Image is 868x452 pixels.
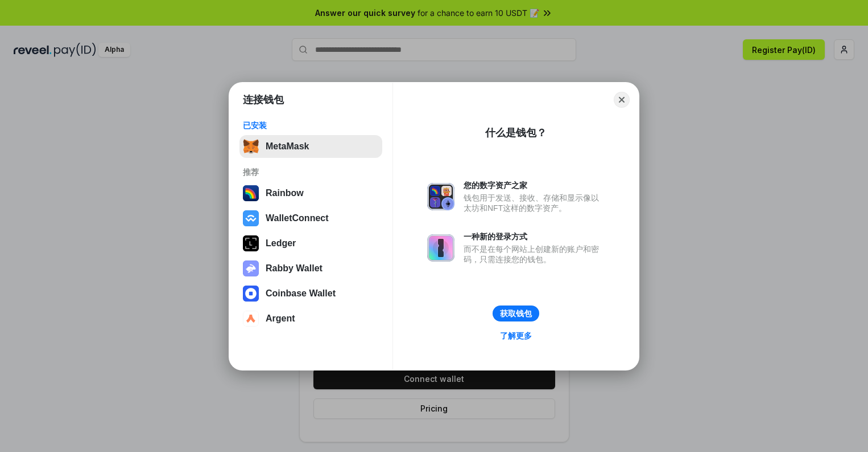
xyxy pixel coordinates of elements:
img: svg+xml,%3Csvg%20xmlns%3D%22http%3A%2F%2Fwww.w3.org%2F2000%2Fsvg%22%20width%3D%2228%22%20height%3... [243,235,259,251]
button: Close [614,92,630,108]
img: svg+xml,%3Csvg%20width%3D%2228%22%20height%3D%2228%22%20viewBox%3D%220%200%2028%2028%22%20fill%3D... [243,311,259,327]
div: Argent [266,313,295,324]
div: 推荐 [243,167,379,177]
h1: 连接钱包 [243,93,284,107]
img: svg+xml,%3Csvg%20width%3D%2228%22%20height%3D%2228%22%20viewBox%3D%220%200%2028%2028%22%20fill%3D... [243,286,259,302]
div: 了解更多 [500,331,532,341]
img: svg+xml,%3Csvg%20fill%3D%22none%22%20height%3D%2233%22%20viewBox%3D%220%200%2035%2033%22%20width%... [243,139,259,154]
div: 而不是在每个网站上创建新的账户和密码，只需连接您的钱包。 [464,244,605,264]
div: Coinbase Wallet [266,288,336,299]
img: svg+xml,%3Csvg%20width%3D%22120%22%20height%3D%22120%22%20viewBox%3D%220%200%20120%20120%22%20fil... [243,185,259,201]
button: WalletConnect [239,207,382,230]
div: Rabby Wallet [266,263,323,274]
div: 钱包用于发送、接收、存储和显示像以太坊和NFT这样的数字资产。 [464,193,605,213]
div: 一种新的登录方式 [464,231,605,242]
div: 已安装 [243,120,379,131]
button: Rainbow [239,182,382,205]
img: svg+xml,%3Csvg%20xmlns%3D%22http%3A%2F%2Fwww.w3.org%2F2000%2Fsvg%22%20fill%3D%22none%22%20viewBox... [427,234,454,262]
button: Argent [239,307,382,330]
button: Coinbase Wallet [239,282,382,305]
button: Ledger [239,232,382,255]
img: svg+xml,%3Csvg%20xmlns%3D%22http%3A%2F%2Fwww.w3.org%2F2000%2Fsvg%22%20fill%3D%22none%22%20viewBox... [427,183,454,210]
div: 什么是钱包？ [485,126,547,140]
div: MetaMask [266,141,309,152]
div: WalletConnect [266,213,329,223]
button: MetaMask [239,135,382,158]
button: 获取钱包 [493,306,539,321]
button: Rabby Wallet [239,257,382,280]
img: svg+xml,%3Csvg%20width%3D%2228%22%20height%3D%2228%22%20viewBox%3D%220%200%2028%2028%22%20fill%3D... [243,210,259,226]
a: 了解更多 [493,328,539,343]
div: Rainbow [266,188,304,198]
div: 获取钱包 [500,308,532,319]
div: 您的数字资产之家 [464,180,605,190]
div: Ledger [266,238,296,249]
img: svg+xml,%3Csvg%20xmlns%3D%22http%3A%2F%2Fwww.w3.org%2F2000%2Fsvg%22%20fill%3D%22none%22%20viewBox... [243,260,259,276]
